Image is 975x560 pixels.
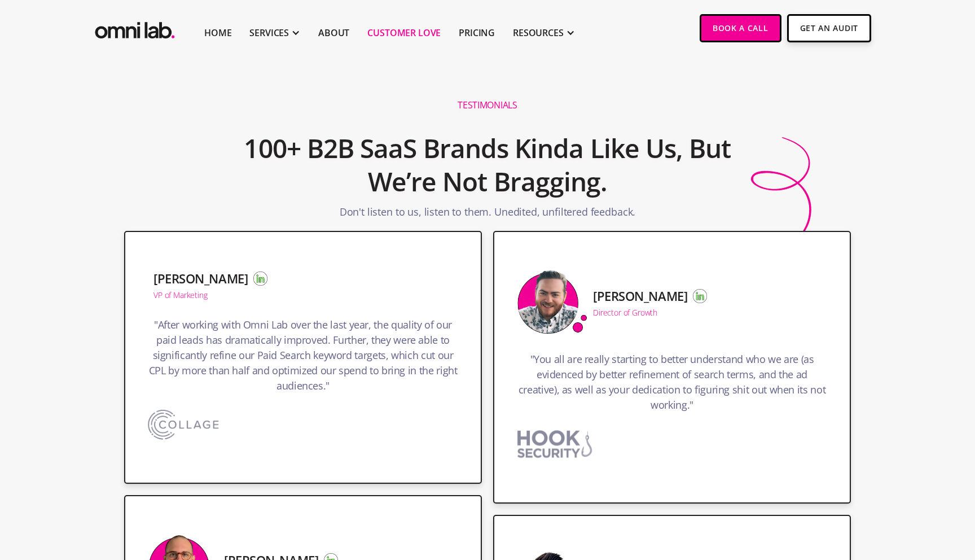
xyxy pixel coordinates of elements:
a: Book a Call [700,14,781,42]
iframe: Chat Widget [772,429,975,560]
h2: 100+ B2B SaaS Brands Kinda Like Us, But We’re Not Bragging. [219,126,756,205]
h3: "You all are really starting to better understand who we are (as evidenced by better refinement o... [517,352,827,418]
a: About [318,26,349,40]
img: Omni Lab: B2B SaaS Demand Generation Agency [93,14,177,42]
div: VP of Marketing [153,291,208,299]
h5: [PERSON_NAME] [153,272,248,285]
div: Director of Growth [593,309,657,317]
h5: [PERSON_NAME] [593,289,687,303]
p: Don't listen to us, listen to them. Unedited, unfiltered feedback. [340,204,635,225]
h1: Testimonials [458,99,517,111]
a: Get An Audit [787,14,871,42]
div: RESOURCES [513,26,564,40]
a: home [93,14,177,42]
a: Pricing [459,26,495,40]
div: SERVICES [249,26,289,40]
a: Home [204,26,231,40]
a: Customer Love [367,26,441,40]
h3: "After working with Omni Lab over the last year, the quality of our paid leads has dramatically i... [148,317,458,399]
